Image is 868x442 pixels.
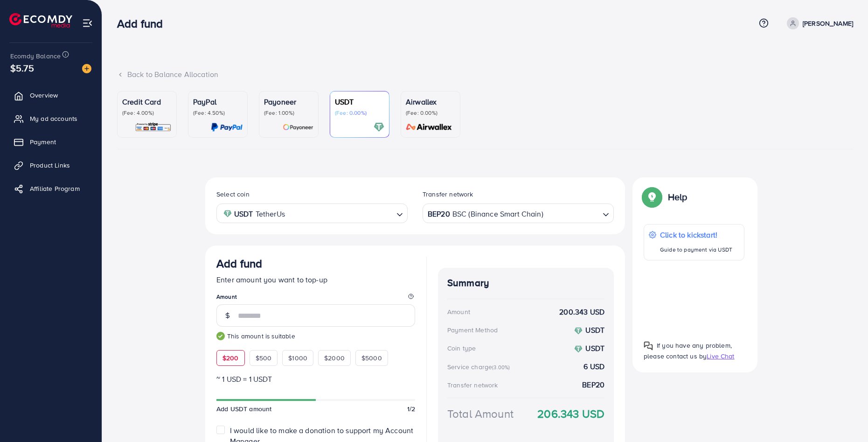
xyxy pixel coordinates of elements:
[660,229,732,240] p: Click to kickstart!
[256,353,272,363] span: $500
[574,345,583,353] img: coin
[256,207,285,221] span: TetherUs
[9,13,72,28] img: logo
[783,17,853,29] a: [PERSON_NAME]
[216,203,408,223] div: Search for option
[288,353,307,363] span: $1000
[374,122,384,133] img: card
[7,156,95,175] a: Product Links
[216,331,415,341] small: This amount is suitable
[403,122,455,133] img: card
[223,210,232,218] img: coin
[582,379,604,390] strong: BEP20
[288,206,393,221] input: Search for option
[283,122,313,133] img: card
[361,353,382,363] span: $5000
[216,293,415,304] legend: Amount
[644,189,660,205] img: Popup guide
[193,96,243,107] p: PayPal
[135,122,172,133] img: card
[406,96,455,107] p: Airwallex
[82,64,91,73] img: image
[447,344,476,353] div: Coin type
[447,406,514,422] div: Total Amount
[193,109,243,117] p: (Fee: 4.50%)
[828,400,861,435] iframe: Chat
[644,341,732,361] span: If you have any problem, please contact us by
[559,307,604,317] strong: 200.343 USD
[234,207,253,221] strong: USDT
[82,18,93,28] img: menu
[423,203,614,223] div: Search for option
[803,18,853,29] p: [PERSON_NAME]
[30,91,58,100] span: Overview
[117,69,853,80] div: Back to Balance Allocation
[30,161,70,170] span: Product Links
[122,109,172,117] p: (Fee: 4.00%)
[216,332,225,340] img: guide
[335,109,384,117] p: (Fee: 0.00%)
[10,61,34,75] span: $5.75
[707,351,734,361] span: Live Chat
[216,257,262,270] h3: Add fund
[668,191,687,203] p: Help
[574,327,583,335] img: coin
[447,307,470,316] div: Amount
[7,133,95,151] a: Payment
[447,362,513,372] div: Service charge
[585,343,604,353] strong: USDT
[583,361,604,372] strong: 6 USD
[644,341,653,351] img: Popup guide
[216,189,250,199] label: Select coin
[537,406,604,422] strong: 206.343 USD
[122,96,172,107] p: Credit Card
[30,137,56,147] span: Payment
[216,373,415,385] p: ~ 1 USD = 1 USDT
[264,109,313,117] p: (Fee: 1.00%)
[585,325,604,335] strong: USDT
[7,179,95,198] a: Affiliate Program
[447,380,498,390] div: Transfer network
[428,207,450,221] strong: BEP20
[30,184,80,193] span: Affiliate Program
[222,353,239,363] span: $200
[30,114,77,123] span: My ad accounts
[216,404,271,414] span: Add USDT amount
[7,86,95,105] a: Overview
[335,96,384,107] p: USDT
[7,109,95,128] a: My ad accounts
[10,51,61,61] span: Ecomdy Balance
[216,274,415,285] p: Enter amount you want to top-up
[407,404,415,414] span: 1/2
[452,207,543,221] span: BSC (Binance Smart Chain)
[264,96,313,107] p: Payoneer
[447,325,498,335] div: Payment Method
[423,189,473,199] label: Transfer network
[447,277,604,289] h4: Summary
[324,353,345,363] span: $2000
[406,109,455,117] p: (Fee: 0.00%)
[211,122,243,133] img: card
[660,244,732,255] p: Guide to payment via USDT
[117,17,170,30] h3: Add fund
[492,364,510,371] small: (3.00%)
[544,206,599,221] input: Search for option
